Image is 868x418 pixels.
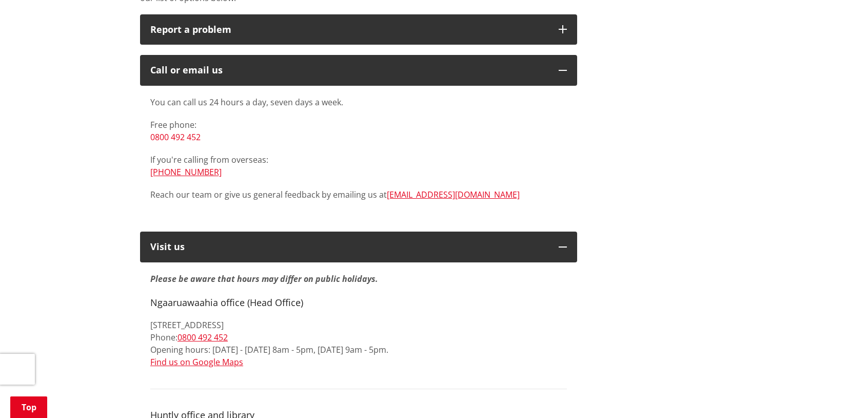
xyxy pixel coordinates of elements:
[821,375,858,412] iframe: Messenger Launcher
[387,189,520,200] a: [EMAIL_ADDRESS][DOMAIN_NAME]
[150,242,548,252] p: Visit us
[150,166,222,178] a: [PHONE_NUMBER]
[10,396,47,418] a: Top
[140,14,577,45] button: Report a problem
[150,154,567,178] p: If you're calling from overseas:
[150,356,243,368] a: Find us on Google Maps
[150,188,567,201] p: Reach our team or give us general feedback by emailing us at
[150,119,567,143] p: Free phone:
[140,232,577,262] button: Visit us
[140,55,577,86] button: Call or email us
[177,332,228,343] a: 0800 492 452
[150,319,567,368] p: [STREET_ADDRESS] Phone: Opening hours: [DATE] - [DATE] 8am - 5pm, [DATE] 9am - 5pm.
[150,96,567,108] p: You can call us 24 hours a day, seven days a week.
[150,297,567,309] h4: Ngaaruawaahia office (Head Office)
[150,273,378,297] strong: Please be aware that hours may differ on public holidays.
[150,131,201,143] a: 0800 492 452
[150,25,548,35] p: Report a problem
[150,65,548,75] div: Call or email us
